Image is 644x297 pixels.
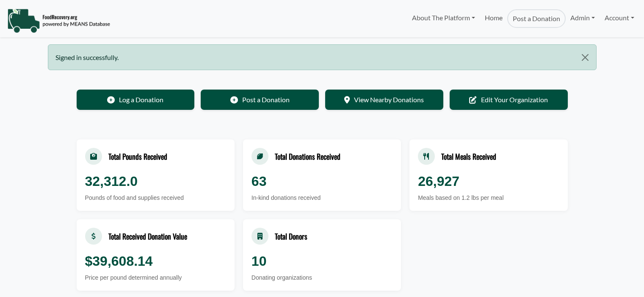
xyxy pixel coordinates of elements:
[566,9,600,26] a: Admin
[85,193,226,202] div: Pounds of food and supplies received
[48,44,597,70] div: Signed in successfully.
[450,90,568,110] a: Edit Your Organization
[201,90,319,110] a: Post a Donation
[507,9,566,28] a: Post a Donation
[85,171,226,191] div: 32,312.0
[407,9,480,26] a: About The Platform
[252,251,392,271] div: 10
[7,8,110,33] img: NavigationLogo_FoodRecovery-91c16205cd0af1ed486a0f1a7774a6544ea792ac00100771e7dd3ec7c0e58e41.png
[600,9,639,26] a: Account
[418,193,559,202] div: Meals based on 1.2 lbs per meal
[252,193,392,202] div: In-kind donations received
[480,9,507,28] a: Home
[574,45,596,70] button: Close
[108,151,167,162] div: Total Pounds Received
[275,151,340,162] div: Total Donations Received
[85,251,226,271] div: $39,608.14
[108,231,187,242] div: Total Received Donation Value
[85,273,226,282] div: Price per pound determined annually
[325,90,443,110] a: View Nearby Donations
[418,171,559,191] div: 26,927
[77,90,195,110] a: Log a Donation
[275,231,307,242] div: Total Donors
[441,151,496,162] div: Total Meals Received
[252,273,392,282] div: Donating organizations
[252,171,392,191] div: 63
